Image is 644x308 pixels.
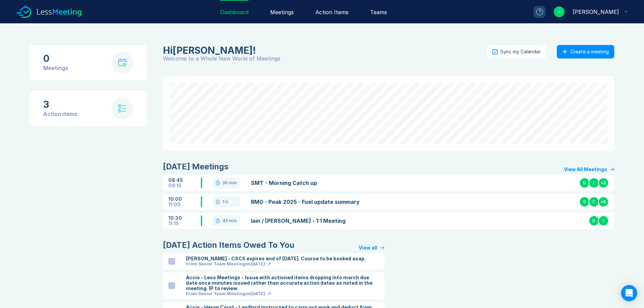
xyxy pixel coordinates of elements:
div: 08:45 [168,177,201,183]
div: D [579,177,590,188]
div: 10:30 [168,215,201,221]
div: 1 h [222,199,228,205]
div: 11:00 [168,202,201,207]
div: I [554,6,565,17]
div: D [589,215,599,226]
div: 3 [43,99,77,110]
div: + 5 [598,196,609,207]
div: [PERSON_NAME] - CSCS expires end of [DATE]. Course to be booked asap. [186,256,366,261]
div: I [598,215,609,226]
img: check-list.svg [118,104,126,113]
div: Meetings [43,64,68,72]
div: [DATE] Action Items Owed To You [163,240,294,251]
div: Open Intercom Messenger [621,285,637,301]
button: Create a meeting [557,45,614,58]
div: Accio - Less Meetings - Issue with actioned items dropping into march due date once minutes issue... [186,275,379,291]
div: Iain Parnell [163,45,483,56]
a: View all [359,245,384,251]
a: View All Meetings [564,167,614,172]
div: Iain Parnell [573,8,619,16]
div: [DATE] Meetings [163,161,229,172]
div: View All Meetings [564,167,607,172]
div: + 2 [598,177,609,188]
div: I [589,177,599,188]
div: From: Senior Team Meeting on [DATE] [186,291,265,297]
div: S [579,196,590,207]
div: C [589,196,599,207]
div: View all [359,245,377,251]
div: 10:00 [168,196,201,202]
a: ? [525,6,546,18]
a: SMT - Morning Catch up [251,179,398,187]
img: calendar-with-clock.svg [118,58,126,67]
a: Iain / [PERSON_NAME] - 1:1 Meeting [251,217,398,225]
div: ? [536,8,543,15]
div: 11:15 [168,221,201,226]
a: RMG - Peak 2025 - Fuel update summary [251,198,398,206]
div: Sync my Calendar [500,49,541,54]
div: From: Senior Team Meeting on [DATE] [186,261,265,267]
div: 09:15 [168,183,201,188]
div: Welcome to a Whole New World of Meetings [163,56,487,61]
div: Action items [43,110,77,118]
button: Sync my Calendar [487,45,546,58]
div: 30 min [222,180,237,186]
div: Create a meeting [570,49,609,54]
div: 0 [43,53,68,64]
div: 45 min [222,218,237,223]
